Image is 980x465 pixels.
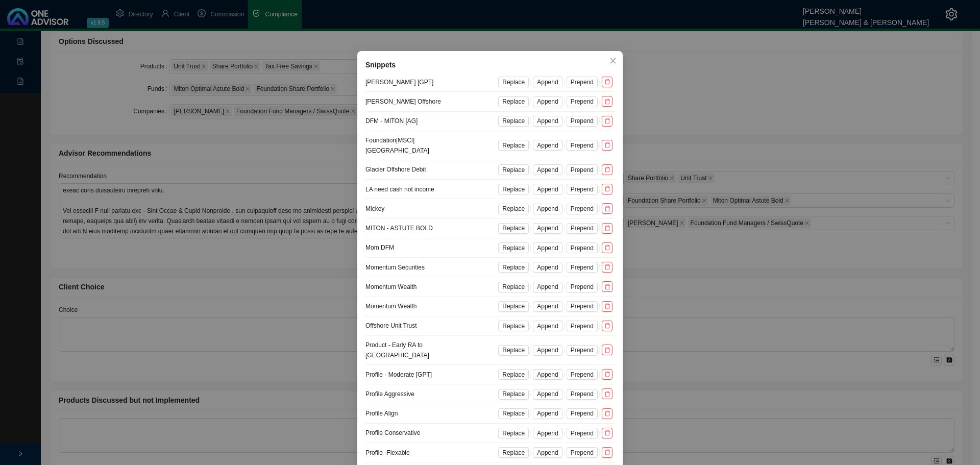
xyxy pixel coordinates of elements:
[571,96,594,107] span: Prepend
[571,140,594,151] span: Prepend
[365,404,615,424] li: Profile Align
[604,410,610,417] span: delete
[498,164,529,175] button: Replace
[498,184,529,194] button: Replace
[365,258,615,277] li: Momentum Securities
[498,447,529,458] button: Replace
[533,389,562,400] button: Append
[365,219,615,238] li: MITON - ASTUTE BOLD
[567,116,598,127] button: Prepend
[502,301,525,311] span: Replace
[502,262,525,273] span: Replace
[537,345,558,355] span: Append
[604,264,610,270] span: delete
[498,242,529,253] button: Replace
[567,282,598,292] button: Prepend
[365,160,615,180] li: Glacier Offshore Debit
[571,282,594,292] span: Prepend
[537,184,558,194] span: Append
[571,345,594,355] span: Prepend
[567,204,598,214] button: Prepend
[365,72,615,92] li: [PERSON_NAME] [GPT]
[498,408,529,419] button: Replace
[365,277,615,297] li: Momentum Wealth
[498,321,529,331] button: Replace
[533,408,562,419] button: Append
[537,428,558,438] span: Append
[365,92,615,111] li: [PERSON_NAME] Offshore
[537,262,558,273] span: Append
[498,116,529,127] button: Replace
[604,166,610,173] span: delete
[604,206,610,212] span: delete
[537,243,558,253] span: Append
[567,77,598,87] button: Prepend
[498,96,529,107] button: Replace
[567,140,598,151] button: Prepend
[604,142,610,148] span: delete
[571,321,594,331] span: Prepend
[537,116,558,126] span: Append
[571,262,594,273] span: Prepend
[567,184,598,194] button: Prepend
[604,347,610,353] span: delete
[533,282,562,292] button: Append
[365,199,615,218] li: Mickey
[571,184,594,194] span: Prepend
[571,165,594,175] span: Prepend
[537,77,558,87] span: Append
[567,369,598,380] button: Prepend
[365,316,615,336] li: Offshore Unit Trust
[571,77,594,87] span: Prepend
[567,389,598,400] button: Prepend
[567,408,598,419] button: Prepend
[533,164,562,175] button: Append
[567,164,598,175] button: Prepend
[502,370,525,380] span: Replace
[604,284,610,290] span: delete
[502,408,525,419] span: Replace
[567,321,598,331] button: Prepend
[365,59,615,70] div: Snippets
[571,448,594,458] span: Prepend
[537,165,558,175] span: Append
[502,165,525,175] span: Replace
[604,391,610,397] span: delete
[571,301,594,311] span: Prepend
[533,184,562,194] button: Append
[502,243,525,253] span: Replace
[567,242,598,253] button: Prepend
[604,371,610,377] span: delete
[537,389,558,399] span: Append
[533,140,562,151] button: Append
[365,180,615,199] li: LA need cash not income
[502,77,525,87] span: Replace
[604,303,610,309] span: delete
[604,323,610,329] span: delete
[537,282,558,292] span: Append
[365,424,615,443] li: Profile Conservative
[502,448,525,458] span: Replace
[502,223,525,233] span: Replace
[567,96,598,107] button: Prepend
[533,301,562,312] button: Append
[502,184,525,194] span: Replace
[365,238,615,258] li: Mom DFM
[365,297,615,316] li: Momentum Wealth
[502,204,525,214] span: Replace
[571,204,594,214] span: Prepend
[498,77,529,87] button: Replace
[571,116,594,126] span: Prepend
[604,244,610,251] span: delete
[365,112,615,131] li: DFM - MITON [AG]
[533,77,562,87] button: Append
[567,428,598,438] button: Prepend
[498,389,529,400] button: Replace
[571,408,594,419] span: Prepend
[502,96,525,107] span: Replace
[537,408,558,419] span: Append
[533,204,562,214] button: Append
[537,204,558,214] span: Append
[537,321,558,331] span: Append
[498,369,529,380] button: Replace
